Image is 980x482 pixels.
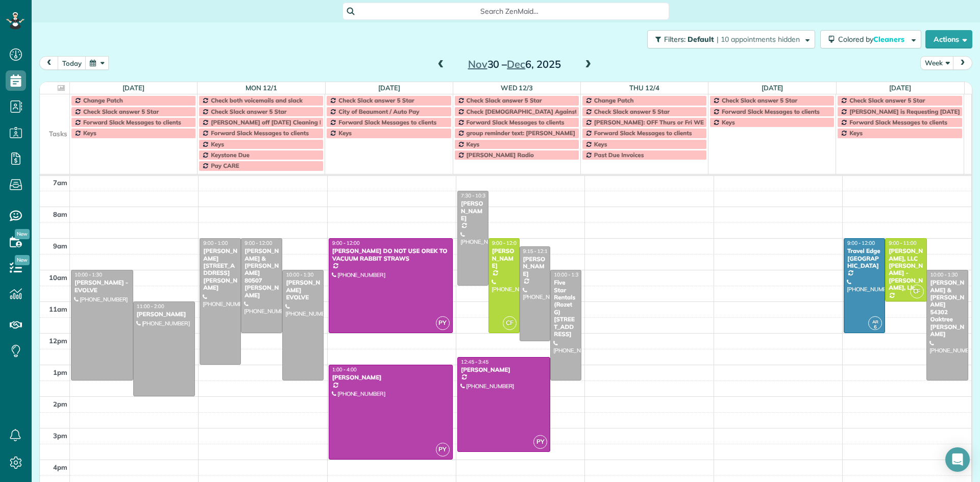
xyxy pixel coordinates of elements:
span: Keys [849,129,863,137]
span: 2pm [53,400,67,408]
div: [PERSON_NAME] [460,200,485,222]
span: Forward Slack Messages to clients [594,129,692,137]
span: [PERSON_NAME]: OFF Thurs or Fri WEEKLY [594,118,718,126]
span: Check Slack answer 5 Star [211,108,286,115]
span: Check Slack answer 5 Star [849,96,925,104]
span: group reminder text: [PERSON_NAME] [467,129,575,137]
span: Check [DEMOGRAPHIC_DATA] Against Spreadsheet [467,108,615,115]
span: 10:00 - 1:30 [75,271,102,278]
div: [PERSON_NAME] [523,256,548,277]
span: 9:00 - 12:00 [332,240,360,246]
span: 1pm [53,368,67,376]
span: PY [436,316,450,330]
a: Mon 12/1 [246,84,277,92]
span: 9am [53,242,67,250]
div: [PERSON_NAME] & [PERSON_NAME] 80507 [PERSON_NAME] [244,247,279,299]
span: Keys [594,140,607,148]
span: Change Patch [594,96,634,104]
a: [DATE] [762,84,783,92]
span: 10:00 - 1:30 [286,271,313,278]
span: 7am [53,179,67,187]
span: 10:00 - 1:30 [930,271,958,278]
span: Colored by [838,35,908,44]
span: Forward Slack Messages to clients [338,118,436,126]
span: Check both voicemails and slack [211,96,303,104]
div: Five Star Rentals (Rozet G) [STREET_ADDRESS] [553,279,578,338]
span: 12:45 - 3:45 [461,359,488,365]
div: [PERSON_NAME] [460,366,547,373]
span: 9:00 - 12:00 [244,240,272,246]
span: 1:00 - 4:00 [332,366,357,373]
a: [DATE] [122,84,144,92]
span: PY [533,435,547,449]
div: [PERSON_NAME] DO NOT USE OREK TO VACUUM RABBIT STRAWS [332,247,450,262]
span: City of Beaumont / Auto Pay [338,108,419,115]
button: next [953,56,972,70]
span: Forward Slack Messages to clients [211,129,309,137]
span: [PERSON_NAME] off [DATE] Cleaning Restaurant [211,118,351,126]
span: 7:30 - 10:30 [461,192,488,199]
span: Check Slack answer 5 Star [467,96,542,104]
span: 10:00 - 1:30 [554,271,581,278]
div: [PERSON_NAME] [136,311,192,318]
span: Past Due Invoices [594,151,644,159]
span: 9:00 - 12:00 [847,240,875,246]
button: Filters: Default | 10 appointments hidden [647,30,815,48]
span: Check Slack answer 5 Star [83,108,159,115]
a: Thu 12/4 [629,84,659,92]
span: Check Slack answer 5 Star [594,108,670,115]
div: [PERSON_NAME] EVOLVE [285,279,321,301]
span: Pay CARE [211,162,239,169]
span: Check Slack answer 5 Star [338,96,414,104]
a: [DATE] [889,84,911,92]
span: 4pm [53,463,67,471]
span: AR [872,319,878,324]
span: 9:15 - 12:15 [523,248,551,255]
button: Actions [925,30,972,48]
span: 8am [53,210,67,218]
span: Cleaners [873,35,906,44]
span: Nov [468,58,487,70]
span: 10am [49,273,67,282]
span: CF [910,285,924,298]
a: Wed 12/3 [501,84,533,92]
span: 11:00 - 2:00 [137,303,164,310]
a: [DATE] [378,84,400,92]
span: Keys [722,118,735,126]
div: [PERSON_NAME], LLC [PERSON_NAME] - [PERSON_NAME], Llc [888,247,923,291]
span: Check Slack answer 5 Star [722,96,797,104]
div: [PERSON_NAME] & [PERSON_NAME] 54302 Oaktree [PERSON_NAME] [929,279,965,338]
span: 9:00 - 12:00 [492,240,520,246]
h2: 30 – 6, 2025 [451,59,578,70]
span: Change Patch [83,96,123,104]
span: Dec [507,58,525,70]
a: Filters: Default | 10 appointments hidden [642,30,815,48]
span: Filters: [664,35,685,44]
span: Keys [83,129,96,137]
span: 9:00 - 11:00 [889,240,916,246]
div: [PERSON_NAME] [STREET_ADDRESS][PERSON_NAME] [203,247,238,291]
span: 9:00 - 1:00 [203,240,228,246]
button: today [58,56,86,70]
span: Keystone Due [211,151,250,159]
div: [PERSON_NAME] - EVOLVE [74,279,130,294]
span: Forward Slack Messages to clients [849,118,947,126]
span: New [15,255,30,265]
span: Forward Slack Messages to clients [83,118,181,126]
button: prev [39,56,59,70]
span: New [15,229,30,239]
span: PY [436,443,450,456]
div: Open Intercom Messenger [945,447,970,472]
span: 3pm [53,432,67,440]
span: [PERSON_NAME] Radio [467,151,534,159]
span: CF [503,316,517,330]
small: 6 [869,322,881,332]
span: Default [688,35,715,44]
button: Week [920,56,954,70]
div: [PERSON_NAME] [332,374,450,381]
span: Forward Slack Messages to clients [722,108,820,115]
span: Forward Slack Messages to clients [467,118,565,126]
span: | 10 appointments hidden [717,35,800,44]
span: Keys [467,140,480,148]
div: [PERSON_NAME] [492,247,517,269]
